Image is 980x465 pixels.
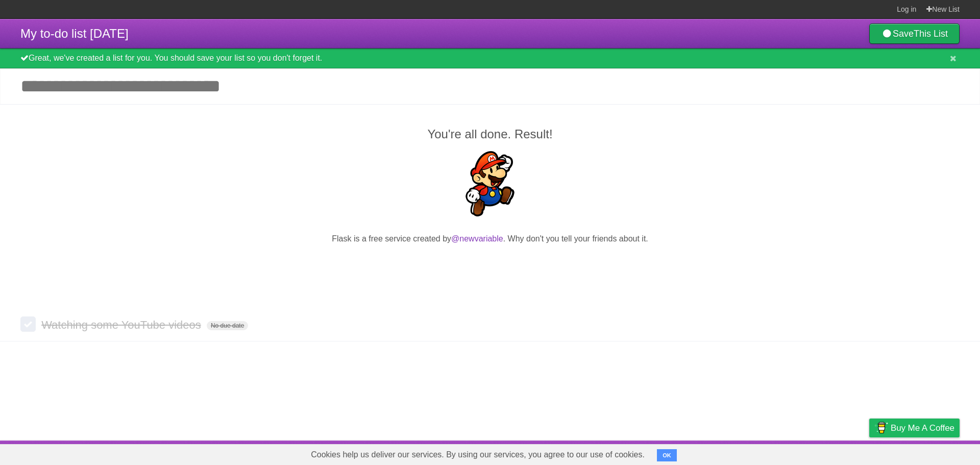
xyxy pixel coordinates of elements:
img: Buy me a coffee [874,419,888,436]
p: Flask is a free service created by . Why don't you tell your friends about it. [20,233,960,245]
a: SaveThis List [869,23,960,44]
h2: You're all done. Result! [20,125,960,143]
label: Done [20,316,36,332]
a: Privacy [856,443,883,462]
b: This List [914,29,948,39]
span: Cookies help us deliver our services. By using our services, you agree to our use of cookies. [301,445,655,465]
button: OK [657,449,677,461]
span: No due date [207,321,248,330]
iframe: X Post Button [472,258,508,272]
a: @newvariable [451,234,503,243]
span: Watching some YouTube videos [41,319,204,331]
a: Buy me a coffee [869,419,960,437]
a: Terms [821,443,844,462]
img: Super Mario [457,151,523,216]
span: Buy me a coffee [891,419,954,437]
a: About [733,443,755,462]
span: My to-do list [DATE] [20,27,129,40]
a: Developers [767,443,808,462]
a: Suggest a feature [895,443,960,462]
